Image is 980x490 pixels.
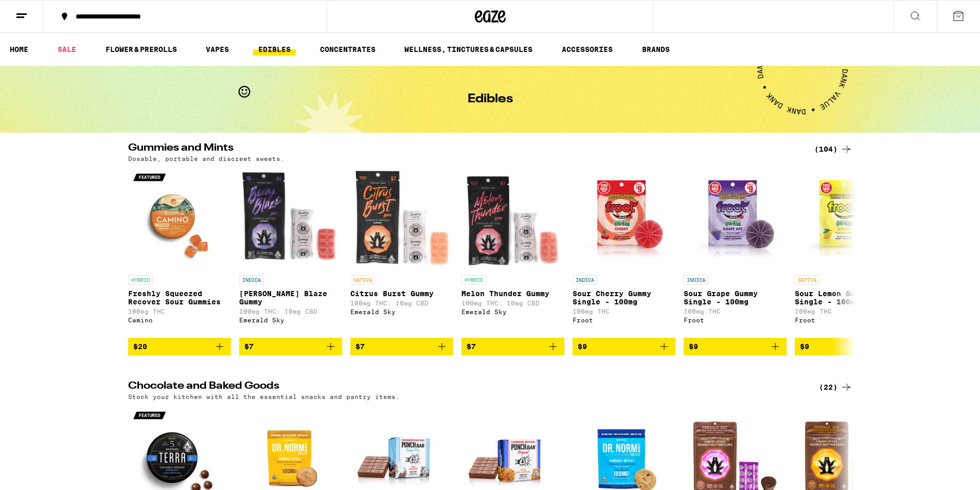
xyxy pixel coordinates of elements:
[128,317,231,323] div: Camino
[128,393,400,400] p: Stock your kitchen with all the essential snacks and pantry items.
[461,300,564,306] p: 100mg THC: 10mg CBD
[128,143,802,155] h2: Gummies and Mints
[350,167,453,270] img: Emerald Sky - Citrus Burst Gummy
[128,275,153,284] p: HYBRID
[461,338,564,355] button: Add to bag
[253,43,296,56] a: EDIBLES
[461,275,486,284] p: HYBRID
[637,43,675,56] button: BRANDS
[461,289,564,298] p: Melon Thunder Gummy
[128,155,284,162] p: Dosable, portable and discreet sweets.
[201,43,234,56] a: VAPES
[684,317,787,323] div: Froot
[5,43,33,56] a: HOME
[128,167,231,338] a: Open page for Freshly Squeezed Recover Sour Gummies from Camino
[239,167,342,270] img: Emerald Sky - Berry Blaze Gummy
[800,342,809,351] span: $9
[315,43,381,56] a: CONCENTRATES
[350,275,375,284] p: SATIVA
[684,167,787,270] img: Froot - Sour Grape Gummy Single - 100mg
[350,308,453,315] div: Emerald Sky
[239,289,342,306] p: [PERSON_NAME] Blaze Gummy
[573,167,675,270] img: Froot - Sour Cherry Gummy Single - 100mg
[239,317,342,323] div: Emerald Sky
[795,317,898,323] div: Froot
[239,308,342,315] p: 100mg THC: 10mg CBD
[355,342,365,351] span: $7
[684,167,787,338] a: Open page for Sour Grape Gummy Single - 100mg from Froot
[239,338,342,355] button: Add to bag
[814,143,852,155] a: (104)
[461,167,564,338] a: Open page for Melon Thunder Gummy from Emerald Sky
[578,342,587,351] span: $9
[128,167,231,270] img: Camino - Freshly Squeezed Recover Sour Gummies
[795,289,898,306] p: Sour Lemon Gummy Single - 100mg
[128,338,231,355] button: Add to bag
[128,289,231,306] p: Freshly Squeezed Recover Sour Gummies
[133,342,147,351] span: $20
[573,338,675,355] button: Add to bag
[795,167,898,270] img: Froot - Sour Lemon Gummy Single - 100mg
[795,167,898,338] a: Open page for Sour Lemon Gummy Single - 100mg from Froot
[461,167,564,270] img: Emerald Sky - Melon Thunder Gummy
[399,43,538,56] a: WELLNESS, TINCTURES & CAPSULES
[795,308,898,315] p: 100mg THC
[350,167,453,338] a: Open page for Citrus Burst Gummy from Emerald Sky
[573,167,675,338] a: Open page for Sour Cherry Gummy Single - 100mg from Froot
[128,381,802,393] h2: Chocolate and Baked Goods
[350,338,453,355] button: Add to bag
[573,317,675,323] div: Froot
[350,289,453,298] p: Citrus Burst Gummy
[573,275,597,284] p: INDICA
[100,43,182,56] a: FLOWER & PREROLLS
[795,275,819,284] p: SATIVA
[573,308,675,315] p: 100mg THC
[461,308,564,315] div: Emerald Sky
[468,93,513,105] h1: Edibles
[239,167,342,338] a: Open page for Berry Blaze Gummy from Emerald Sky
[684,338,787,355] button: Add to bag
[684,308,787,315] p: 100mg THC
[52,43,81,56] a: SALE
[819,381,852,393] a: (22)
[244,342,254,351] span: $7
[684,289,787,306] p: Sour Grape Gummy Single - 100mg
[128,308,231,315] p: 100mg THC
[573,289,675,306] p: Sour Cherry Gummy Single - 100mg
[350,300,453,306] p: 100mg THC: 10mg CBD
[689,342,698,351] span: $9
[557,43,618,56] a: ACCESSORIES
[239,275,264,284] p: INDICA
[684,275,708,284] p: INDICA
[795,338,898,355] button: Add to bag
[467,342,476,351] span: $7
